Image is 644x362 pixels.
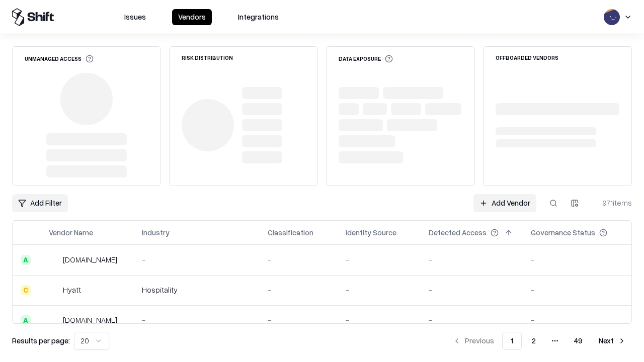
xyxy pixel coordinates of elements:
img: primesec.co.il [49,315,59,325]
div: - [429,254,515,265]
button: Vendors [172,9,212,25]
div: Offboarded Vendors [496,55,558,60]
div: - [531,254,623,265]
div: - [429,315,515,325]
div: Identity Source [346,227,396,238]
div: Hospitality [142,285,252,295]
div: - [268,285,330,295]
div: - [429,285,515,295]
div: - [531,315,623,325]
button: 49 [566,332,591,350]
div: - [268,315,330,325]
button: 1 [502,332,522,350]
div: Unmanaged Access [25,55,94,63]
div: - [346,254,413,265]
nav: pagination [447,332,632,350]
div: - [531,285,623,295]
div: Detected Access [429,227,487,238]
div: - [142,254,252,265]
div: Governance Status [531,227,595,238]
div: A [21,255,31,265]
div: Classification [268,227,313,238]
div: - [346,285,413,295]
div: [DOMAIN_NAME] [63,315,117,325]
button: Issues [118,9,152,25]
div: Industry [142,227,170,238]
div: Hyatt [63,285,81,295]
div: A [21,315,31,325]
p: Results per page: [12,335,70,346]
div: C [21,285,31,295]
div: 971 items [592,198,632,208]
button: Next [593,332,632,350]
button: Add Filter [12,194,68,212]
button: 2 [524,332,544,350]
img: Hyatt [49,285,59,295]
img: intrado.com [49,255,59,265]
div: [DOMAIN_NAME] [63,254,117,265]
div: Vendor Name [49,227,93,238]
div: - [142,315,252,325]
button: Integrations [232,9,285,25]
a: Add Vendor [473,194,536,212]
div: - [268,254,330,265]
div: Risk Distribution [182,55,233,60]
div: - [346,315,413,325]
div: Data Exposure [339,55,393,63]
